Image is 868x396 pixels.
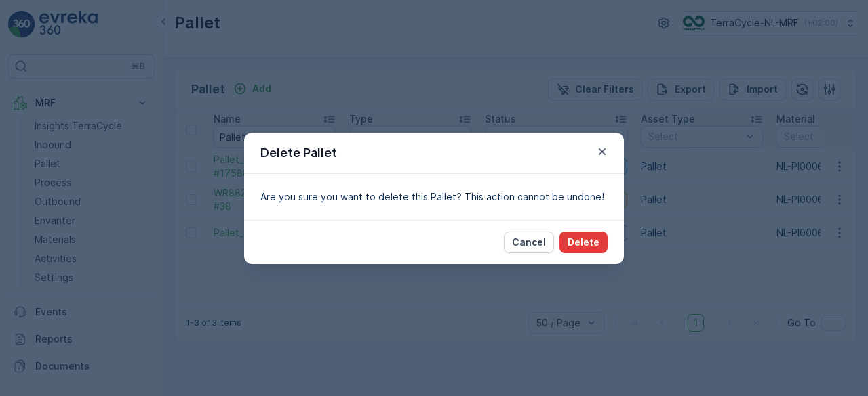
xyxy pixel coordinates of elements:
[504,232,554,253] button: Cancel
[559,232,608,253] button: Delete
[260,190,608,204] p: Are you sure you want to delete this Pallet? This action cannot be undone!
[260,144,337,162] p: Delete Pallet
[568,236,599,249] p: Delete
[512,236,546,249] p: Cancel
